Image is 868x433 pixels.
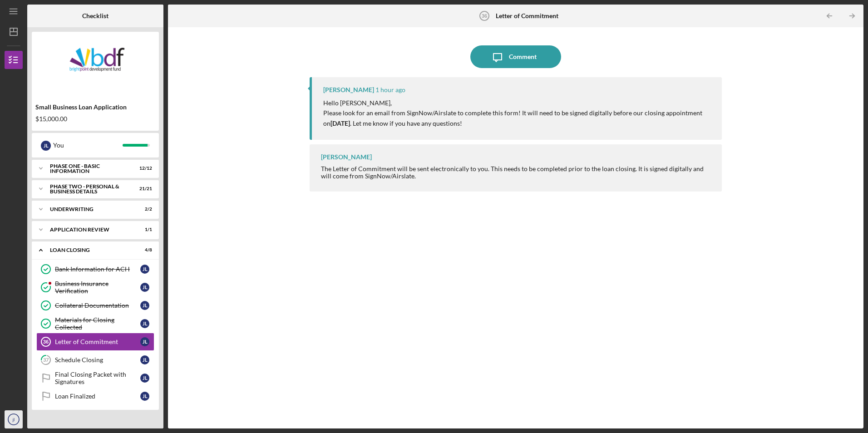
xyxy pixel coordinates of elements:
div: Business Insurance Verification [55,280,140,295]
img: Product logo [32,36,159,91]
div: j l [140,265,149,274]
div: Schedule Closing [55,356,140,364]
div: Final Closing Packet with Signatures [55,371,140,385]
a: Business Insurance Verificationjl [36,278,154,296]
div: $15,000.00 [35,115,155,123]
p: Please look for an email from SignNow/Airslate to complete this form! It will need to be signed d... [323,108,712,128]
b: Letter of Commitment [496,12,558,20]
div: Small Business Loan Application [35,103,155,111]
a: Materials for Closing Collectedjl [36,315,154,333]
tspan: 37 [43,357,49,363]
div: PHASE TWO - PERSONAL & BUSINESS DETAILS [50,184,129,194]
div: 1 / 1 [136,227,152,232]
p: Hello [PERSON_NAME], [323,98,712,108]
div: j l [140,355,149,364]
div: You [53,138,123,153]
button: jl [5,410,23,428]
div: 21 / 21 [136,186,152,192]
div: Loan Closing [50,247,129,253]
div: j l [140,374,149,383]
div: Collateral Documentation [55,302,140,309]
div: j l [140,301,149,310]
div: Application Review [50,227,129,232]
div: Comment [509,45,537,68]
div: Loan Finalized [55,393,140,400]
div: 12 / 12 [136,166,152,171]
time: 2025-09-24 13:46 [375,86,405,93]
div: j l [140,283,149,292]
div: [PERSON_NAME] [321,153,372,161]
a: Final Closing Packet with Signaturesjl [36,369,154,387]
tspan: 36 [43,339,49,344]
a: 36Letter of Commitmentjl [36,333,154,351]
div: [PERSON_NAME] [323,86,374,93]
div: Materials for Closing Collected [55,316,140,331]
div: Phase One - Basic Information [50,163,129,174]
div: j l [140,392,149,401]
a: Loan Finalizedjl [36,387,154,405]
strong: [DATE] [330,119,350,127]
button: Comment [470,45,561,68]
a: Bank Information for ACHjl [36,260,154,278]
div: 4 / 8 [136,247,152,253]
div: Underwriting [50,207,129,212]
a: Collateral Documentationjl [36,296,154,315]
div: Bank Information for ACH [55,266,140,273]
a: 37Schedule Closingjl [36,351,154,369]
div: Letter of Commitment [55,338,140,345]
b: Checklist [82,12,108,20]
text: jl [12,417,15,422]
div: j l [140,337,149,346]
div: The Letter of Commitment will be sent electronically to you. This needs to be completed prior to ... [321,165,712,180]
tspan: 36 [482,13,487,19]
div: j l [140,319,149,328]
div: j l [41,141,51,151]
div: 2 / 2 [136,207,152,212]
